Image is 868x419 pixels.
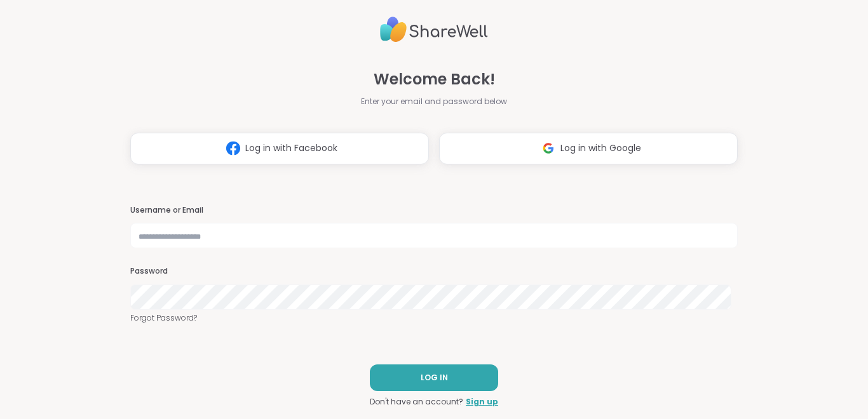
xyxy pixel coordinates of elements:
[536,136,560,160] img: ShareWell Logomark
[130,312,738,324] a: Forgot Password?
[370,396,463,408] span: Don't have an account?
[130,266,738,277] h3: Password
[130,205,738,216] h3: Username or Email
[370,364,498,391] button: LOG IN
[361,96,507,107] span: Enter your email and password below
[374,68,495,91] span: Welcome Back!
[466,396,498,408] a: Sign up
[560,142,641,155] span: Log in with Google
[439,133,738,164] button: Log in with Google
[380,11,488,48] img: ShareWell Logo
[130,133,429,164] button: Log in with Facebook
[245,142,337,155] span: Log in with Facebook
[421,372,448,383] span: LOG IN
[221,136,245,160] img: ShareWell Logomark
